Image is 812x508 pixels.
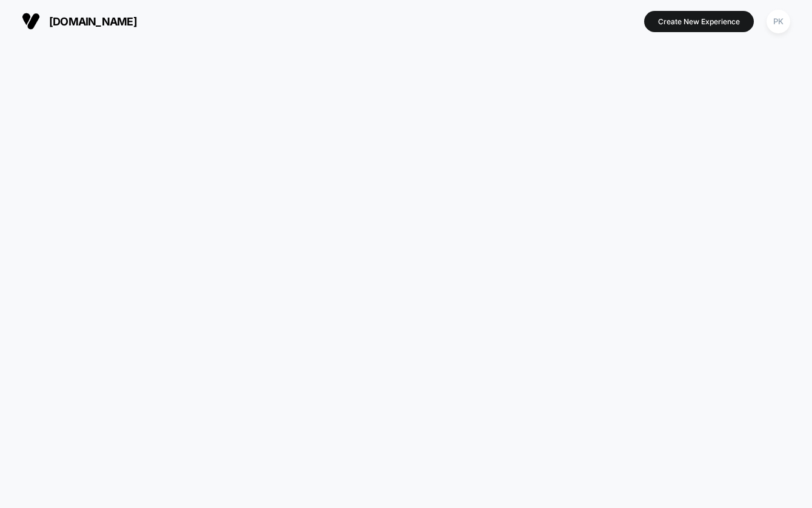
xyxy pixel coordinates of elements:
[49,15,137,28] span: [DOMAIN_NAME]
[767,10,790,33] div: PK
[22,12,40,30] img: Visually logo
[644,11,754,32] button: Create New Experience
[18,12,141,31] button: [DOMAIN_NAME]
[763,9,794,34] button: PK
